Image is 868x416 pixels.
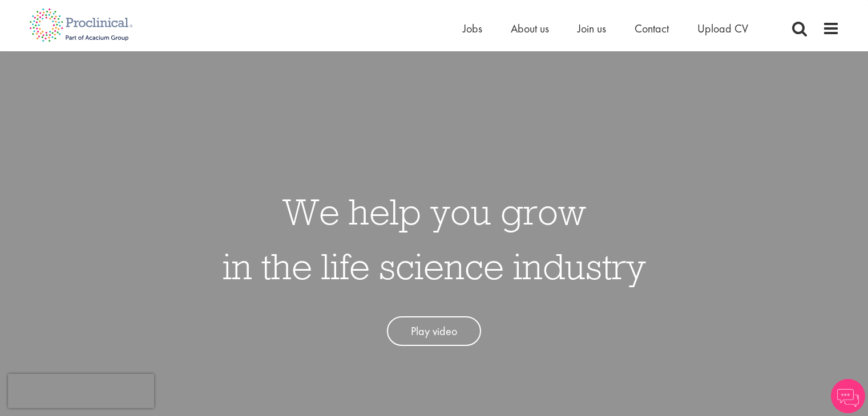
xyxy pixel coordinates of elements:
[223,184,646,293] h1: We help you grow in the life science industry
[831,379,865,413] img: Chatbot
[578,21,606,36] a: Join us
[463,21,482,36] a: Jobs
[511,21,549,36] a: About us
[387,316,481,346] a: Play video
[635,21,669,36] a: Contact
[697,21,748,36] a: Upload CV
